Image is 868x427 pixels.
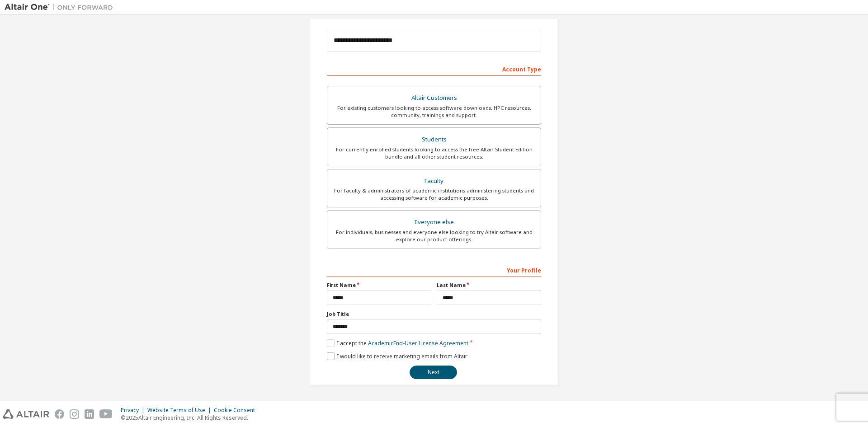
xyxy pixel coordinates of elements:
[5,3,118,12] img: Altair One
[333,146,535,160] div: For currently enrolled students looking to access the free Altair Student Edition bundle and all ...
[55,409,64,419] img: facebook.svg
[214,407,260,414] div: Cookie Consent
[327,310,541,318] label: Job Title
[327,263,541,277] div: Your Profile
[333,175,535,188] div: Faculty
[333,92,535,104] div: Altair Customers
[368,339,468,347] a: Academic End-User License Agreement
[333,187,535,202] div: For faculty & administrators of academic institutions administering students and accessing softwa...
[99,409,113,419] img: youtube.svg
[327,282,431,289] label: First Name
[437,282,541,289] label: Last Name
[3,409,49,419] img: altair_logo.svg
[70,409,79,419] img: instagram.svg
[333,229,535,243] div: For individuals, businesses and everyone else looking to try Altair software and explore our prod...
[333,104,535,119] div: For existing customers looking to access software downloads, HPC resources, community, trainings ...
[327,352,467,360] label: I would like to receive marketing emails from Altair
[327,61,541,76] div: Account Type
[147,407,214,414] div: Website Terms of Use
[333,133,535,146] div: Students
[85,409,94,419] img: linkedin.svg
[121,414,260,422] p: © 2025 Altair Engineering, Inc. All Rights Reserved.
[410,366,457,379] button: Next
[333,216,535,229] div: Everyone else
[327,339,468,347] label: I accept the
[121,407,147,414] div: Privacy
